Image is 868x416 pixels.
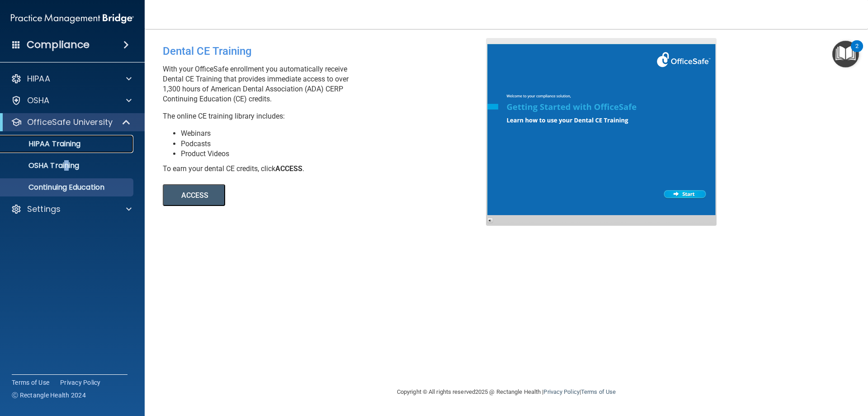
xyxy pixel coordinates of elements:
li: Webinars [181,129,493,139]
p: HIPAA Training [6,139,80,148]
a: OfficeSafe University [11,117,131,128]
img: PMB logo [11,10,134,28]
span: Ⓒ Rectangle Health 2024 [12,391,86,400]
div: To earn your dental CE credits, click . [163,164,493,174]
a: Privacy Policy [543,388,579,395]
p: Continuing Education [6,183,129,192]
a: HIPAA [11,73,132,84]
a: Privacy Policy [60,378,101,387]
button: ACCESS [163,184,225,206]
div: Copyright © All rights reserved 2025 @ Rectangle Health | | [341,378,671,406]
p: OSHA [27,95,50,106]
a: Terms of Use [12,378,49,387]
a: Settings [11,204,132,215]
p: OSHA Training [6,161,79,170]
p: OfficeSafe University [27,117,113,128]
p: With your OfficeSafe enrollment you automatically receive Dental CE Training that provides immedi... [163,64,493,104]
div: Dental CE Training [163,38,493,64]
li: Podcasts [181,139,493,149]
b: ACCESS [275,164,302,173]
div: 2 [855,46,859,58]
a: ACCESS [163,192,410,199]
button: Open Resource Center, 2 new notifications [832,41,859,67]
p: The online CE training library includes: [163,111,493,121]
a: Terms of Use [581,388,616,395]
p: Settings [27,204,61,215]
a: OSHA [11,95,132,106]
h4: Compliance [27,38,90,51]
li: Product Videos [181,149,493,159]
p: HIPAA [27,73,50,84]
